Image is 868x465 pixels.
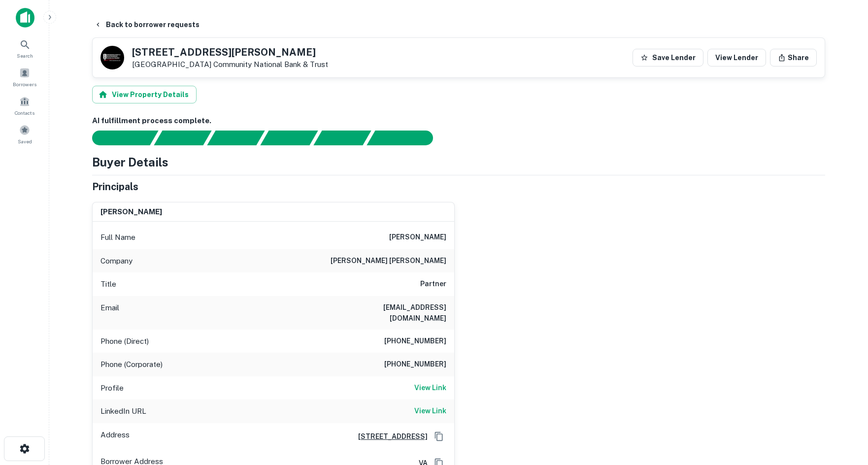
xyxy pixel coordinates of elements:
[100,382,124,394] p: Profile
[90,16,203,33] button: Back to borrower requests
[350,431,428,442] a: [STREET_ADDRESS]
[100,302,119,324] p: Email
[92,179,138,194] h5: Principals
[414,382,446,393] h6: View Link
[154,131,211,145] div: Your request is received and processing...
[420,278,446,290] h6: Partner
[100,255,133,267] p: Company
[92,153,168,171] h4: Buyer Details
[414,382,446,394] a: View Link
[260,131,318,145] div: Principals found, AI now looking for contact information...
[100,232,135,243] p: Full Name
[18,137,32,145] span: Saved
[207,131,265,145] div: Documents found, AI parsing details...
[132,60,328,69] p: [GEOGRAPHIC_DATA]
[414,405,446,417] a: View Link
[331,255,446,267] h6: [PERSON_NAME] [PERSON_NAME]
[384,359,446,370] h6: [PHONE_NUMBER]
[213,60,328,68] a: Community National Bank & Trust
[17,52,33,60] span: Search
[100,206,162,218] h6: [PERSON_NAME]
[313,131,371,145] div: Principals found, still searching for contact information. This may take time...
[100,359,163,370] p: Phone (Corporate)
[100,335,149,347] p: Phone (Direct)
[3,92,46,119] a: Contacts
[3,121,46,147] a: Saved
[633,49,703,66] button: Save Lender
[3,64,46,90] a: Borrowers
[132,47,328,57] h5: [STREET_ADDRESS][PERSON_NAME]
[3,35,46,62] a: Search
[100,278,116,290] p: Title
[414,405,446,416] h6: View Link
[80,131,154,145] div: Sending borrower request to AI...
[328,302,446,324] h6: [EMAIL_ADDRESS][DOMAIN_NAME]
[367,131,445,145] div: AI fulfillment process complete.
[16,8,34,28] img: capitalize-icon.png
[100,405,146,417] p: LinkedIn URL
[384,335,446,347] h6: [PHONE_NUMBER]
[92,115,825,127] h6: AI fulfillment process complete.
[15,109,34,117] span: Contacts
[819,386,868,433] iframe: Chat Widget
[100,429,130,444] p: Address
[13,80,36,88] span: Borrowers
[92,86,197,103] button: View Property Details
[389,232,446,243] h6: [PERSON_NAME]
[707,49,766,66] a: View Lender
[770,49,817,66] button: Share
[432,429,446,444] button: Copy Address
